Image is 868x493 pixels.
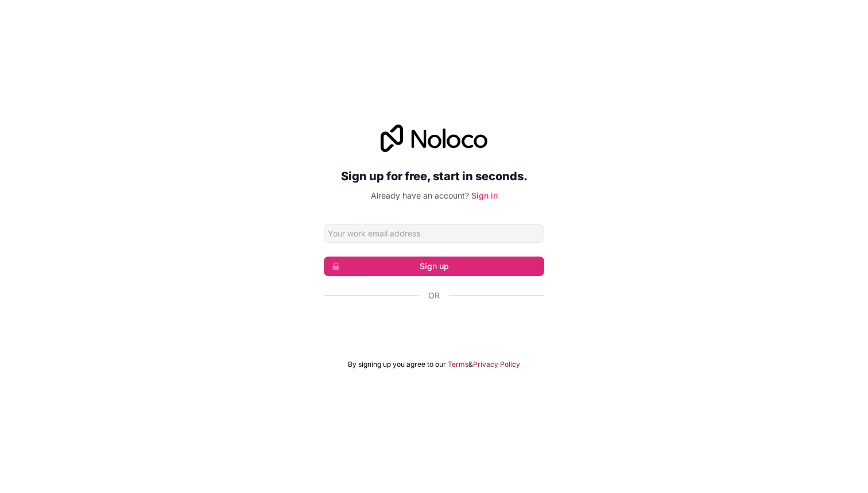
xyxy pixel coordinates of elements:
span: & [468,360,473,369]
span: By signing up you agree to our [348,360,446,369]
button: Sign up [324,257,544,276]
a: Sign in [471,191,498,200]
input: Email address [324,224,544,243]
a: Privacy Policy [473,360,520,369]
span: Or [428,290,440,301]
h2: Sign up for free, start in seconds. [324,166,544,187]
a: Terms [448,360,468,369]
span: Already have an account? [371,191,469,200]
